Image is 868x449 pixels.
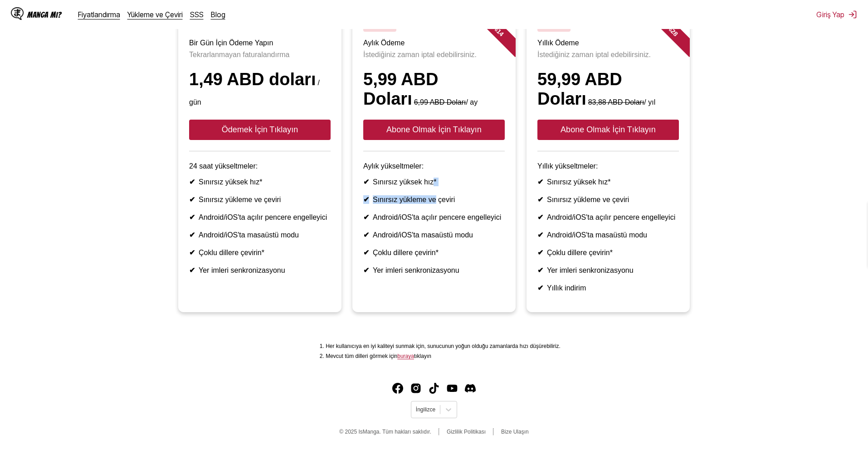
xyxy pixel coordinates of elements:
font: tıklayın [414,353,431,359]
font: 83,88 ABD Doları [588,98,644,106]
font: 24 saat yükseltmeler: [189,162,258,170]
a: Instagram [410,383,421,394]
font: İstediğiniz zaman iptal edebilirsiniz. [363,51,477,58]
font: 6,99 ABD Doları [414,98,466,106]
font: ✔ [189,178,195,186]
font: 1,49 ABD doları [189,70,316,89]
a: Gizlilik Politikası [447,429,486,435]
font: Yer imleri senkronizasyonu [199,266,285,274]
font: Sınırsız yüksek hız* [373,178,437,186]
font: ✔ [189,249,195,256]
a: Uyuşmazlık [465,383,476,394]
a: Fiyatlandırma [78,10,120,19]
font: Mevcut tüm dilleri görmek için [326,353,397,359]
font: Android/iOS'ta açılır pencere engelleyici [199,213,327,221]
img: oturumu Kapat [848,10,857,19]
font: ✔ [363,178,369,186]
img: IsManga YouTube [447,383,458,394]
button: Ödemek İçin Tıklayın [189,120,331,140]
img: IsManga Logo [11,7,24,20]
font: Android/iOS'ta açılır pencere engelleyici [373,213,501,221]
a: SSS [190,10,204,19]
font: / yıl [644,98,655,106]
font: Sınırsız yükleme ve çeviri [199,196,281,203]
font: Tekrarlanmayan faturalandırma [189,51,289,58]
font: ✔ [189,213,195,221]
a: Blog [211,10,225,19]
input: Dil seçin [416,406,417,413]
img: IsManga Facebook [392,383,403,394]
font: Android/iOS'ta masaüstü modu [373,231,473,239]
font: Yıllık yükseltmeler: [537,162,598,170]
font: / ay [466,98,478,106]
font: ✔ [363,213,369,221]
font: İstediğiniz zaman iptal edebilirsiniz. [537,51,651,58]
a: Facebook [392,383,403,394]
font: ✔ [363,231,369,239]
font: Yıllık Ödeme [537,39,579,47]
img: IsManga Instagram [410,383,421,394]
font: Android/iOS'ta masaüstü modu [199,231,299,239]
font: ✔ [537,196,543,203]
font: ✔ [537,284,543,292]
font: ✔ [363,196,369,203]
font: Aylık yükseltmeler: [363,162,424,170]
img: IsManga Discord [465,383,476,394]
font: Yer imleri senkronizasyonu [373,266,459,274]
font: Android/iOS'ta masaüstü modu [547,231,647,239]
font: Bir Gün İçin Ödeme Yapın [189,39,273,47]
font: Çoklu dillere çevirin* [199,249,264,256]
font: Manga mı? [27,10,62,19]
font: 28 [669,28,679,38]
font: ✔ [189,266,195,274]
font: Abone Olmak İçin Tıklayın [386,125,482,134]
font: ✔ [189,231,195,239]
a: IsManga LogoManga mı? [11,7,78,22]
font: Abone Olmak İçin Tıklayın [561,125,656,134]
font: 14 [495,28,505,38]
button: Giriş Yap [816,10,857,19]
font: Sınırsız yükleme ve çeviri [547,196,629,203]
font: © 2025 IsManga. Tüm hakları saklıdır. [339,429,431,435]
a: TikTok [429,383,439,394]
font: 59,99 ABD Doları [537,70,622,108]
img: IsManga TikTok [429,383,439,394]
font: / gün [189,79,320,106]
a: Yükleme ve Çeviri [127,10,183,19]
font: Her kullanıcıya en iyi kaliteyi sunmak için, sunucunun yoğun olduğu zamanlarda hızı düşürebiliriz. [326,343,561,349]
font: Aylık Ödeme [363,39,405,47]
font: Yıllık indirim [547,284,586,292]
font: Sınırsız yüksek hız* [199,178,263,186]
font: Çoklu dillere çevirin* [373,249,439,256]
font: buraya [397,353,414,359]
font: ✔ [189,196,195,203]
font: Yer imleri senkronizasyonu [547,266,634,274]
button: Abone Olmak İçin Tıklayın [537,120,679,140]
font: Giriş Yap [816,10,844,19]
font: Ödemek İçin Tıklayın [222,125,298,134]
font: ✔ [363,266,369,274]
font: ✔ [363,249,369,256]
font: ✔ [537,213,543,221]
font: ✔ [537,178,543,186]
font: 5,99 ABD Doları [363,70,438,108]
font: ✔ [537,266,543,274]
button: Abone Olmak İçin Tıklayın [363,120,505,140]
font: ✔ [537,231,543,239]
font: Çoklu dillere çevirin* [547,249,613,256]
a: Bize Ulaşın [501,429,529,435]
font: Android/iOS'ta açılır pencere engelleyici [547,213,675,221]
font: Sınırsız yüksek hız* [547,178,611,186]
font: Sınırsız yükleme ve çeviri [373,196,455,203]
font: ✔ [537,249,543,256]
a: Mevcut diller [397,353,414,359]
a: YouTube [447,383,458,394]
